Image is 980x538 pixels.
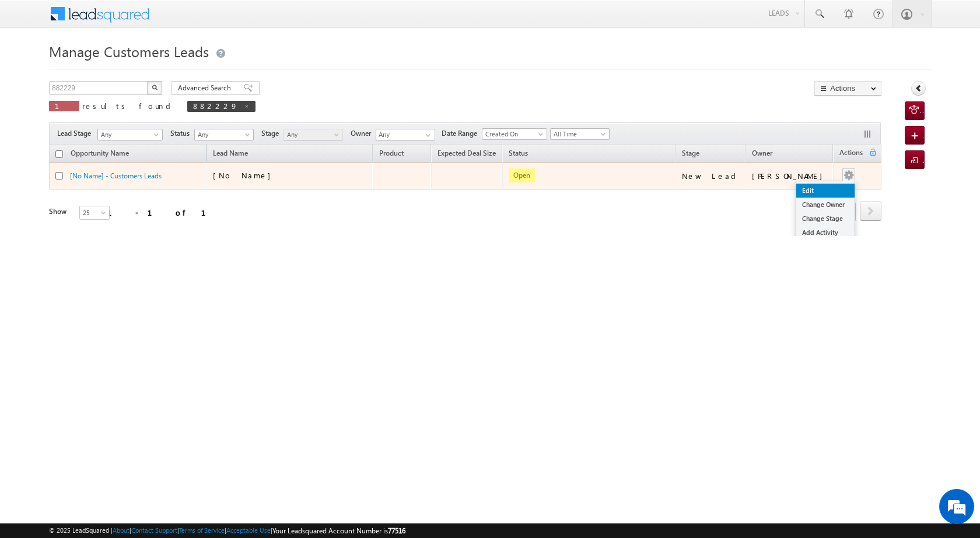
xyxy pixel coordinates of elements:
[15,108,213,349] textarea: Type your message and hit 'Enter'
[379,149,404,157] span: Product
[272,526,405,535] span: Your Leadsquared Account Number is
[796,212,855,226] a: Change Stage
[261,128,283,139] span: Stage
[98,129,159,140] span: Any
[49,206,70,217] div: Show
[432,147,502,162] a: Expected Deal Size
[682,149,699,157] span: Stage
[80,208,111,218] span: 25
[682,171,740,181] div: New Lead
[107,206,220,219] div: 1 - 1 of 1
[159,359,212,375] em: Start Chat
[49,42,209,61] span: Manage Customers Leads
[97,129,163,140] a: Any
[49,525,405,536] span: © 2025 LeadSquared | | | | |
[550,128,610,140] a: All Time
[55,101,73,111] span: 1
[207,147,254,162] span: Lead Name
[71,149,129,157] span: Opportunity Name
[65,147,135,162] a: Opportunity Name
[388,526,405,535] span: 77516
[194,129,254,140] a: Any
[193,101,238,111] span: 882229
[814,81,881,96] button: Actions
[152,85,157,90] img: Search
[551,129,606,139] span: All Time
[283,129,343,140] a: Any
[284,129,339,140] span: Any
[796,226,855,240] a: Add Activity
[170,128,194,139] span: Status
[376,129,435,140] input: Type to Search
[860,201,881,221] span: next
[834,146,869,161] span: Actions
[442,128,482,139] span: Date Range
[860,202,881,221] a: next
[509,168,535,182] span: Open
[482,129,543,139] span: Created On
[419,129,434,141] a: Show All Items
[195,129,250,140] span: Any
[55,150,63,158] input: Check all records
[131,526,177,534] a: Contact Support
[191,6,219,34] div: Minimize live chat window
[226,526,271,534] a: Acceptable Use
[113,526,129,534] a: About
[178,83,235,93] span: Advanced Search
[482,128,547,140] a: Created On
[70,171,162,180] a: [No Name] - Customers Leads
[61,61,196,76] div: Chat with us now
[503,147,534,162] a: Status
[437,149,496,157] span: Expected Deal Size
[213,170,276,180] span: [No Name]
[796,198,855,212] a: Change Owner
[676,147,705,162] a: Stage
[351,128,376,139] span: Owner
[20,61,49,76] img: d_60004797649_company_0_60004797649
[752,171,828,181] div: [PERSON_NAME]
[796,184,855,198] a: Edit
[57,128,96,139] span: Lead Stage
[82,101,175,111] span: results found
[752,149,772,157] span: Owner
[79,206,110,220] a: 25
[179,526,225,534] a: Terms of Service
